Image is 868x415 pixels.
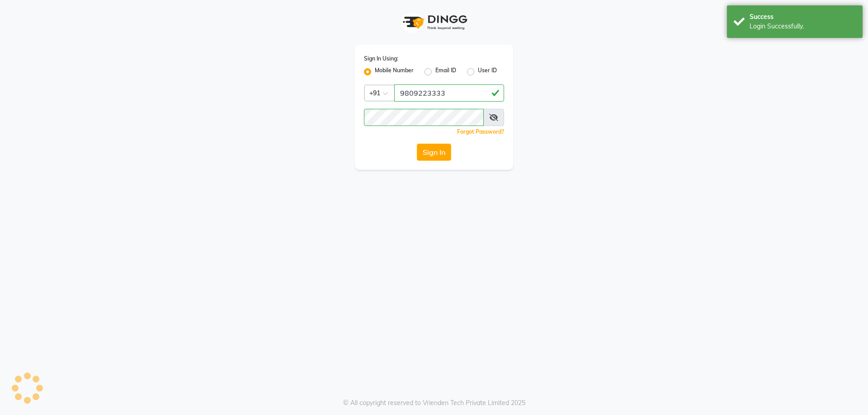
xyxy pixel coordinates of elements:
label: User ID [478,66,497,77]
a: Forgot Password? [457,128,504,135]
div: Login Successfully. [750,22,856,31]
label: Mobile Number [375,66,414,77]
div: Success [750,12,856,22]
button: Sign In [417,144,451,161]
input: Username [364,109,484,126]
label: Sign In Using: [364,55,398,63]
img: logo1.svg [398,9,470,36]
input: Username [394,84,504,102]
label: Email ID [435,66,456,77]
